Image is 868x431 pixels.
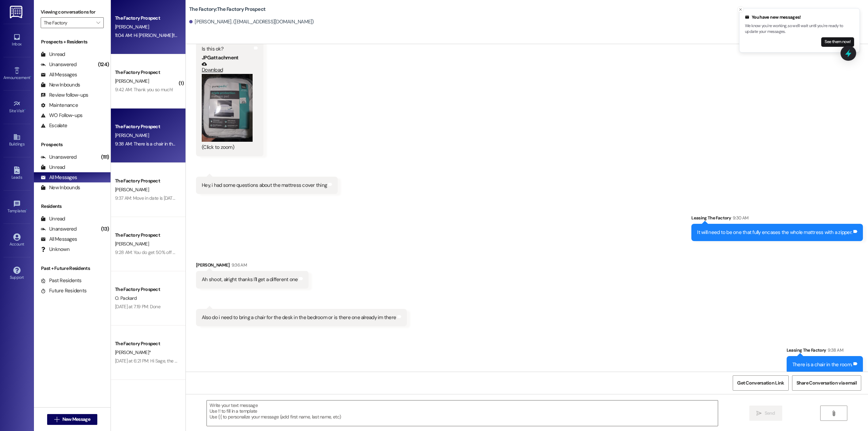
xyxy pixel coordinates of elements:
div: Residents [34,203,111,210]
div: It will need to be one that fully encases the whole mattress with a zipper. [697,229,852,236]
div: Unread [41,215,65,222]
div: The Factory Prospect [115,69,178,76]
div: Hey, i had some questions about the mattress cover thing [202,182,327,189]
button: New Message [47,414,97,425]
div: Maintenance [41,102,78,109]
b: The Factory: The Factory Prospect [189,6,265,13]
span: Send [765,410,775,417]
div: Unanswered [41,154,77,161]
a: Download [202,61,253,73]
button: Send [749,406,782,421]
i:  [96,20,100,25]
div: Unanswered [41,61,77,68]
a: Account [3,231,31,250]
span: • [24,107,25,112]
a: Templates • [3,198,31,216]
div: 9:28 AM: You do get 50% off of parking till February with the deal we were running! [115,249,278,255]
div: The Factory Prospect [115,232,178,239]
div: Future Residents [41,287,86,294]
div: All Messages [41,71,77,78]
label: Viewing conversations for [41,7,104,17]
a: Site Visit • [3,98,31,116]
img: ResiDesk Logo [10,6,24,18]
i:  [831,411,836,416]
div: [PERSON_NAME]. ([EMAIL_ADDRESS][DOMAIN_NAME]) [189,18,314,25]
div: Escalate [41,122,67,129]
div: Unread [41,164,65,171]
span: [PERSON_NAME]* [115,349,151,355]
div: Prospects + Residents [34,38,111,45]
a: Inbox [3,31,31,50]
div: [PERSON_NAME] [196,261,309,271]
div: Also do i need to bring a chair for the desk in the bedroom or is there one already im there [202,314,396,321]
i:  [756,411,762,416]
span: Get Conversation Link [737,379,784,387]
div: (124) [96,59,111,70]
div: [DATE] at 7:19 PM: Done [115,303,160,310]
div: Leasing The Factory [691,214,863,224]
button: Share Conversation via email [792,375,861,391]
p: We know you're working, so we'll wait until you're ready to update your messages. [745,23,854,35]
div: Past + Future Residents [34,265,111,272]
div: All Messages [41,236,77,243]
div: 9:30 AM [731,214,748,221]
span: New Message [62,416,90,423]
span: [PERSON_NAME] [115,241,149,247]
a: Buildings [3,131,31,150]
div: The Factory Prospect [115,286,178,293]
a: Support [3,265,31,283]
div: 9:42 AM: Thank you so much! [115,86,173,93]
span: [PERSON_NAME] [115,78,149,84]
div: Review follow-ups [41,92,88,99]
b: JPG attachment [202,54,238,61]
span: [PERSON_NAME] [115,24,149,30]
div: 9:37 AM: Move in date is [DATE] 9 to 10 am for last names A through G. And, I have added you to t... [115,195,347,201]
span: [PERSON_NAME] [115,187,149,193]
div: Leasing The Factory [787,347,863,356]
span: Share Conversation via email [796,379,857,387]
div: (13) [99,224,111,234]
div: Unknown [41,246,70,253]
div: All Messages [41,174,77,181]
div: There is a chair in the room. [792,361,852,368]
button: Zoom image [202,74,253,142]
div: 9:38 AM: There is a chair in the room. [115,141,187,147]
div: Ah shoot, alright thanks I'll get a different one [202,276,298,283]
div: The Factory Prospect [115,340,178,347]
div: Past Residents [41,277,82,284]
div: Prospects [34,141,111,148]
div: Unread [41,51,65,58]
div: The Factory Prospect [115,177,178,184]
div: The Factory Prospect [115,15,178,22]
input: All communities [44,17,93,28]
div: Unanswered [41,226,77,233]
span: • [26,208,27,212]
div: 9:36 AM [230,261,247,269]
span: • [30,74,31,79]
div: You have new messages! [745,14,854,21]
div: The Factory Prospect [115,123,178,130]
div: 11:04 AM: Hi [PERSON_NAME]!! Don't forget that last step to pay your security deposit! Here is th... [115,32,374,38]
button: See them now! [821,37,854,47]
span: [PERSON_NAME] [115,132,149,138]
button: Get Conversation Link [733,375,788,391]
span: O. Packard [115,295,137,301]
a: Leads [3,164,31,183]
button: Close toast [737,6,744,13]
div: Is this ok? [202,45,253,53]
div: New Inbounds [41,81,80,89]
i:  [54,417,59,422]
div: (Click to zoom) [202,144,253,151]
div: New Inbounds [41,184,80,191]
div: 9:38 AM [826,347,843,354]
div: (111) [99,152,111,162]
div: WO Follow-ups [41,112,82,119]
